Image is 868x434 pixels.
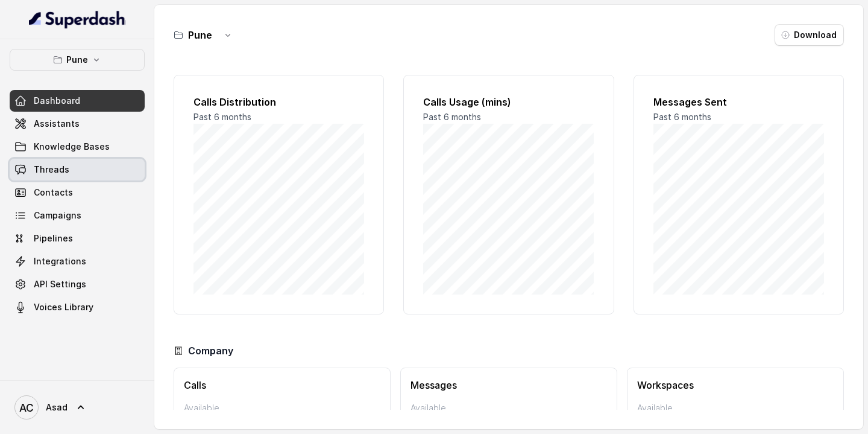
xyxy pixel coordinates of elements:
[34,278,86,290] span: API Settings
[410,402,607,414] p: Available
[410,378,607,392] h3: Messages
[34,187,73,199] span: Contacts
[188,28,212,42] h3: Pune
[193,112,251,122] span: Past 6 months
[10,159,145,180] a: Threads
[184,378,380,392] h3: Calls
[19,401,34,414] text: AC
[10,296,145,318] a: Voices Library
[653,112,711,122] span: Past 6 months
[66,53,88,67] p: Pune
[653,95,824,109] h2: Messages Sent
[34,255,86,267] span: Integrations
[29,10,126,29] img: light.svg
[188,343,233,358] h3: Company
[10,251,145,272] a: Integrations
[10,136,145,158] a: Knowledge Bases
[34,301,93,313] span: Voices Library
[34,209,81,222] span: Campaigns
[637,378,834,392] h3: Workspaces
[10,90,145,112] a: Dashboard
[193,95,364,109] h2: Calls Distribution
[34,232,73,244] span: Pipelines
[10,391,145,424] a: Asad
[10,273,145,295] a: API Settings
[34,141,110,153] span: Knowledge Bases
[34,164,69,176] span: Threads
[34,95,80,107] span: Dashboard
[423,112,481,122] span: Past 6 months
[10,205,145,226] a: Campaigns
[10,113,145,135] a: Assistants
[10,228,145,249] a: Pipelines
[775,24,844,46] button: Download
[46,401,68,413] span: Asad
[34,118,80,130] span: Assistants
[423,95,594,109] h2: Calls Usage (mins)
[10,49,145,71] button: Pune
[637,402,834,414] p: Available
[10,182,145,203] a: Contacts
[184,402,380,414] p: Available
